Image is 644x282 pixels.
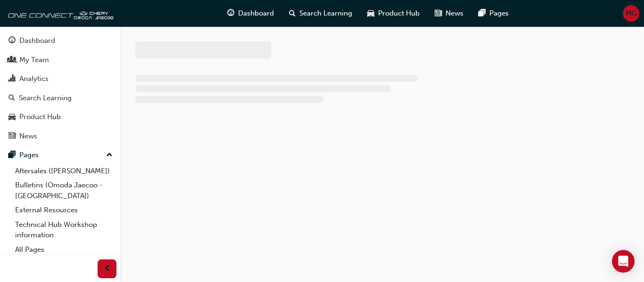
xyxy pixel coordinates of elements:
a: External Resources [11,203,116,218]
a: My Team [4,51,116,69]
span: Dashboard [238,8,274,19]
span: people-icon [8,56,16,64]
a: Search Learning [4,89,116,107]
a: Product Hub [4,108,116,126]
span: pages-icon [8,151,16,160]
a: pages-iconPages [471,4,516,23]
span: car-icon [8,113,16,121]
button: Pages [4,146,116,164]
a: Technical Hub Workshop information [11,218,116,242]
span: Pages [489,8,509,19]
span: guage-icon [8,37,16,45]
span: Product Hub [378,8,420,19]
span: search-icon [8,94,15,103]
span: search-icon [289,8,296,19]
button: MG [623,5,639,22]
a: Bulletins (Omoda Jaecoo - [GEOGRAPHIC_DATA]) [11,178,116,203]
a: Dashboard [4,32,116,49]
span: MG [626,8,637,19]
a: guage-iconDashboard [220,4,281,23]
button: DashboardMy TeamAnalyticsSearch LearningProduct HubNews [4,30,116,146]
div: Dashboard [19,35,55,46]
span: news-icon [8,132,16,141]
span: news-icon [435,8,442,19]
img: oneconnect [5,4,113,23]
span: up-icon [106,149,113,161]
span: News [446,8,463,19]
span: guage-icon [227,8,234,19]
div: Product Hub [19,112,61,122]
a: car-iconProduct Hub [360,4,427,23]
a: Aftersales ([PERSON_NAME]) [11,164,116,178]
div: Pages [19,150,39,161]
a: search-iconSearch Learning [281,4,360,23]
span: prev-icon [104,263,111,275]
a: News [4,128,116,145]
span: car-icon [367,8,374,19]
div: Analytics [19,73,49,84]
div: Search Learning [19,93,72,104]
div: My Team [19,55,49,65]
a: news-iconNews [427,4,471,23]
span: pages-icon [479,8,486,19]
div: Open Intercom Messenger [612,250,635,273]
span: Search Learning [299,8,352,19]
div: News [19,131,37,142]
span: chart-icon [8,75,16,83]
a: Analytics [4,70,116,88]
a: All Pages [11,242,116,257]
